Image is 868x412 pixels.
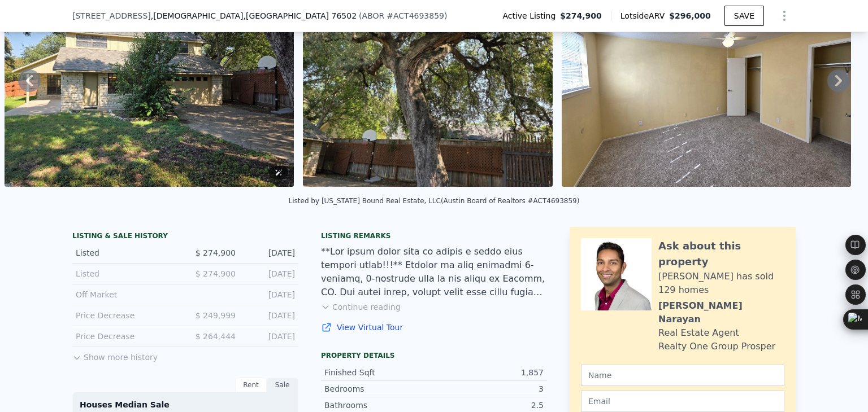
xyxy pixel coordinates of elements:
[196,248,236,257] span: $ 274,900
[620,10,669,21] span: Lotside ARV
[581,391,784,412] input: Email
[658,340,775,353] div: Realty One Group Prosper
[72,10,151,21] span: [STREET_ADDRESS]
[434,383,544,395] div: 3
[72,347,158,363] button: Show more history
[362,11,385,20] span: ABOR
[245,268,295,279] div: [DATE]
[669,11,711,20] span: $296,000
[245,310,295,321] div: [DATE]
[76,310,176,321] div: Price Decrease
[76,247,176,258] div: Listed
[151,10,357,21] span: , [DEMOGRAPHIC_DATA]
[658,326,739,340] div: Real Estate Agent
[321,245,547,299] div: **Lor ipsum dolor sita co adipis e seddo eius tempori utlab!!!** Etdolor ma aliq enimadmi 6-venia...
[76,289,176,300] div: Off Market
[289,197,580,205] div: Listed by [US_STATE] Bound Real Estate, LLC (Austin Board of Realtors #ACT4693859)
[324,367,434,378] div: Finished Sqft
[434,400,544,411] div: 2.5
[434,367,544,378] div: 1,857
[321,231,547,240] div: Listing remarks
[196,332,236,341] span: $ 264,444
[196,311,236,320] span: $ 249,999
[76,268,176,279] div: Listed
[324,383,434,395] div: Bedrooms
[658,238,784,270] div: Ask about this property
[658,270,784,297] div: [PERSON_NAME] has sold 129 homes
[359,10,447,21] div: ( )
[321,301,401,313] button: Continue reading
[321,322,547,333] a: View Virtual Tour
[560,10,602,21] span: $274,900
[76,331,176,342] div: Price Decrease
[267,378,298,392] div: Sale
[245,247,295,258] div: [DATE]
[243,11,357,20] span: , [GEOGRAPHIC_DATA] 76502
[72,231,298,243] div: LISTING & SALE HISTORY
[245,331,295,342] div: [DATE]
[773,5,796,27] button: Show Options
[196,269,236,278] span: $ 274,900
[235,378,267,392] div: Rent
[80,399,291,410] div: Houses Median Sale
[658,299,784,326] div: [PERSON_NAME] Narayan
[387,11,444,20] span: # ACT4693859
[502,10,560,21] span: Active Listing
[581,365,784,386] input: Name
[724,6,764,26] button: SAVE
[321,351,547,360] div: Property details
[324,400,434,411] div: Bathrooms
[245,289,295,300] div: [DATE]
